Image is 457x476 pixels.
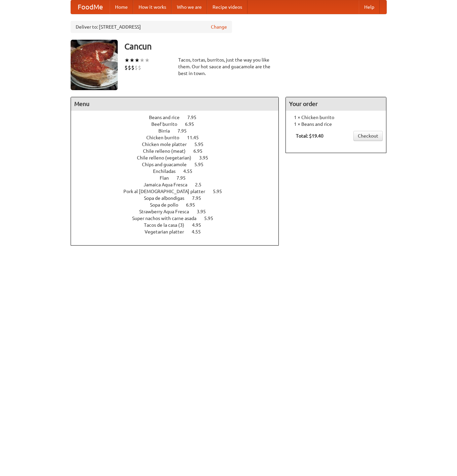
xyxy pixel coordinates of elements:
a: Jamaica Aqua Fresca 2.5 [144,182,214,187]
a: Flan 7.95 [160,175,198,181]
li: $ [128,64,131,71]
a: Checkout [353,131,383,141]
a: Chips and guacamole 5.95 [142,162,216,167]
a: Help [359,0,380,14]
li: ★ [135,57,140,64]
a: Recipe videos [207,0,247,14]
b: Total: $19.40 [296,133,323,139]
li: $ [131,64,135,71]
a: Tacos de la casa (3) 4.95 [144,222,214,228]
a: Home [110,0,133,14]
span: Tacos de la casa (3) [144,222,191,228]
span: 5.95 [204,216,220,221]
a: Chicken mole platter 5.95 [142,142,216,147]
span: Chips and guacamole [142,162,193,167]
div: Deliver to: [STREET_ADDRESS] [71,21,232,33]
a: Pork al [DEMOGRAPHIC_DATA] platter 5.95 [123,189,234,194]
a: Enchiladas 4.55 [153,169,205,174]
span: Chile relleno (vegetarian) [137,155,198,160]
span: 6.95 [193,148,209,154]
span: Sopa de pollo [150,202,185,208]
span: Chicken burrito [146,135,186,140]
span: 7.95 [192,195,208,201]
span: Super nachos with carne asada [132,216,203,221]
span: 11.45 [187,135,205,140]
a: Beans and rice 7.95 [149,115,209,120]
img: angular.jpg [71,40,118,90]
div: Tacos, tortas, burritos, just the way you like them. Our hot sauce and guacamole are the best in ... [178,57,279,77]
span: Beans and rice [149,115,186,120]
span: 6.95 [185,121,201,127]
a: Chile relleno (meat) 6.95 [143,148,215,154]
span: Pork al [DEMOGRAPHIC_DATA] platter [123,189,212,194]
a: Beef burrito 6.95 [151,121,206,127]
a: Chicken burrito 11.45 [146,135,211,140]
span: 5.95 [194,162,210,167]
span: Enchiladas [153,169,182,174]
span: 2.5 [195,182,208,187]
span: Jamaica Aqua Fresca [144,182,194,187]
span: 7.95 [187,115,203,120]
span: 7.95 [177,175,192,181]
li: 1 × Chicken burrito [289,114,383,121]
h3: Cancun [124,40,387,53]
span: Vegetarian platter [145,229,191,234]
a: Sopa de albondigas 7.95 [144,195,214,201]
h4: Your order [286,97,386,111]
span: 5.95 [213,189,229,194]
span: 4.55 [192,229,207,234]
span: 4.95 [192,222,208,228]
li: $ [124,64,128,71]
a: FoodMe [71,0,110,14]
a: How it works [133,0,172,14]
span: Birria [158,128,177,134]
a: Sopa de pollo 6.95 [150,202,207,208]
a: Strawberry Aqua Fresca 3.95 [139,209,218,214]
span: 6.95 [186,202,202,208]
h4: Menu [71,97,279,111]
li: $ [135,64,138,71]
span: 7.95 [178,128,193,134]
a: Vegetarian platter 4.55 [145,229,213,234]
li: ★ [129,57,135,64]
a: Chile relleno (vegetarian) 3.95 [137,155,221,160]
li: ★ [140,57,145,64]
li: ★ [145,57,150,64]
span: Strawberry Aqua Fresca [139,209,196,214]
a: Super nachos with carne asada 5.95 [132,216,226,221]
span: Sopa de albondigas [144,195,191,201]
li: $ [138,64,141,71]
li: 1 × Beans and rice [289,121,383,127]
span: 3.95 [197,209,213,214]
span: Chicken mole platter [142,142,193,147]
span: 5.95 [194,142,210,147]
span: Flan [160,175,176,181]
li: ★ [124,57,129,64]
a: Who we are [172,0,207,14]
a: Change [211,24,227,30]
a: Birria 7.95 [158,128,199,134]
span: Beef burrito [151,121,184,127]
span: 4.55 [183,169,199,174]
span: Chile relleno (meat) [143,148,192,154]
span: 3.95 [199,155,215,160]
